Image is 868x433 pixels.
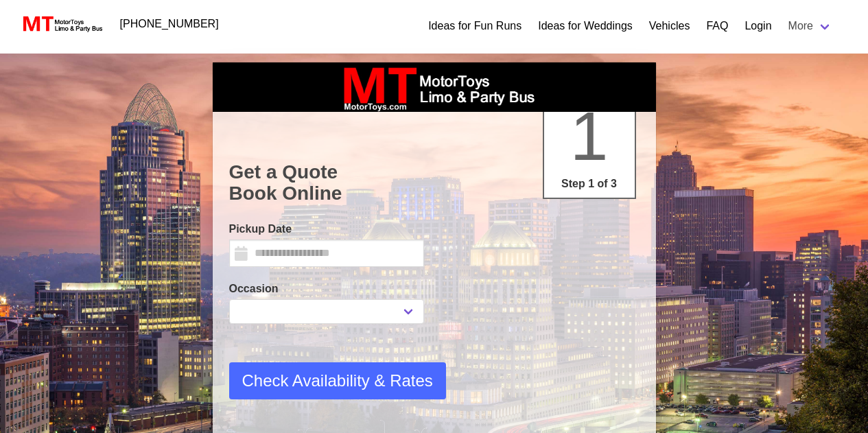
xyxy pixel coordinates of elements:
a: Login [744,18,771,34]
p: Step 1 of 3 [550,176,629,192]
span: Check Availability & Rates [242,368,433,393]
label: Occasion [229,281,424,297]
h1: Get a Quote Book Online [229,161,640,204]
span: 1 [570,97,609,174]
button: Check Availability & Rates [229,362,446,399]
a: Ideas for Fun Runs [428,18,521,34]
a: FAQ [706,18,728,34]
label: Pickup Date [229,221,424,237]
img: MotorToys Logo [19,14,104,34]
a: Vehicles [649,18,690,34]
a: More [780,12,841,40]
a: [PHONE_NUMBER] [112,10,227,38]
img: box_logo_brand.jpeg [331,62,537,112]
a: Ideas for Weddings [538,18,633,34]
